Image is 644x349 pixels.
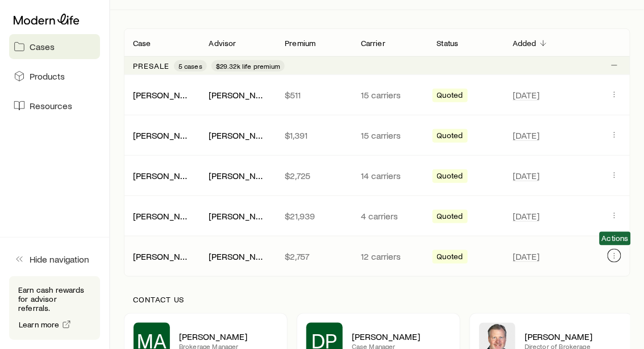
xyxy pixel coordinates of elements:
[437,90,463,102] span: Quoted
[361,170,419,181] p: 14 carriers
[178,61,202,70] span: 5 cases
[9,64,100,89] a: Products
[133,170,201,181] a: [PERSON_NAME]
[513,210,539,222] span: [DATE]
[216,61,280,70] span: $29.32k life premium
[133,210,201,221] a: [PERSON_NAME]
[209,210,267,222] div: [PERSON_NAME]
[513,170,539,181] span: [DATE]
[361,39,385,48] p: Carrier
[361,210,419,222] p: 4 carriers
[133,89,191,101] div: [PERSON_NAME]
[209,170,267,182] div: [PERSON_NAME]
[525,331,624,342] p: [PERSON_NAME]
[19,321,60,329] span: Learn more
[513,89,539,101] span: [DATE]
[361,251,419,262] p: 12 carriers
[437,171,463,183] span: Quoted
[361,89,419,101] p: 15 carriers
[133,251,191,263] div: [PERSON_NAME]
[9,247,100,272] button: Hide navigation
[133,170,191,182] div: [PERSON_NAME]
[285,170,343,181] p: $2,725
[437,211,463,223] span: Quoted
[437,39,459,48] p: Status
[437,131,463,143] span: Quoted
[285,39,315,48] p: Premium
[18,285,91,313] p: Earn cash rewards for advisor referrals.
[602,234,629,243] span: Actions
[133,39,151,48] p: Case
[209,251,267,263] div: [PERSON_NAME]
[209,130,267,142] div: [PERSON_NAME]
[437,252,463,264] span: Quoted
[352,331,451,342] p: [PERSON_NAME]
[361,130,419,141] p: 15 carriers
[133,210,191,222] div: [PERSON_NAME]
[9,93,100,118] a: Resources
[9,276,100,340] div: Earn cash rewards for advisor referrals.Learn more
[285,130,343,141] p: $1,391
[124,28,630,277] div: Client cases
[133,61,169,70] p: Presale
[513,39,537,48] p: Added
[9,34,100,59] a: Cases
[513,251,539,262] span: [DATE]
[513,130,539,141] span: [DATE]
[30,70,65,82] span: Products
[133,295,621,304] p: Contact us
[285,210,343,222] p: $21,939
[133,89,201,100] a: [PERSON_NAME]
[133,130,201,140] a: [PERSON_NAME]
[133,251,201,261] a: [PERSON_NAME]
[285,89,343,101] p: $511
[209,39,236,48] p: Advisor
[133,130,191,142] div: [PERSON_NAME]
[30,41,55,52] span: Cases
[209,89,267,101] div: [PERSON_NAME]
[285,251,343,262] p: $2,757
[30,100,72,111] span: Resources
[30,254,89,265] span: Hide navigation
[179,331,278,342] p: [PERSON_NAME]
